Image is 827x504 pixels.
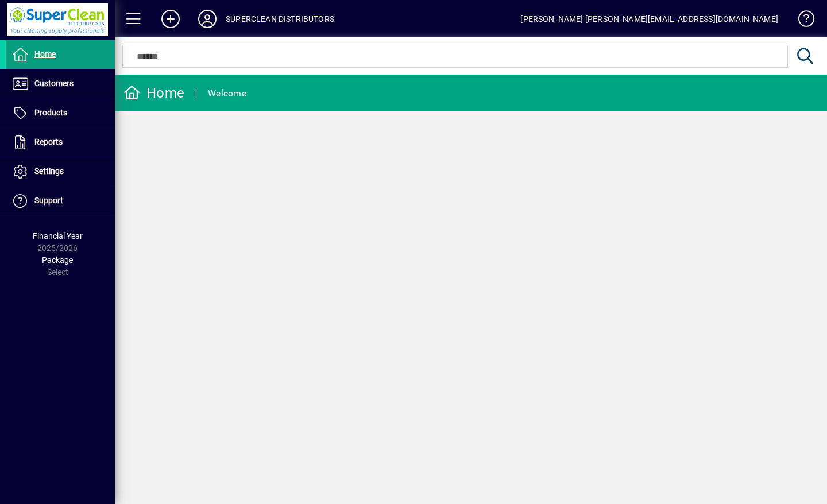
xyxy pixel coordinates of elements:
[226,10,334,28] div: SUPERCLEAN DISTRIBUTORS
[123,84,184,102] div: Home
[34,108,67,117] span: Products
[6,99,115,127] a: Products
[33,231,83,241] span: Financial Year
[42,255,73,265] span: Package
[34,79,74,88] span: Customers
[152,9,189,29] button: Add
[6,187,115,215] a: Support
[34,166,64,176] span: Settings
[208,84,246,103] div: Welcome
[6,157,115,186] a: Settings
[6,128,115,157] a: Reports
[189,9,226,29] button: Profile
[520,10,778,28] div: [PERSON_NAME] [PERSON_NAME][EMAIL_ADDRESS][DOMAIN_NAME]
[6,69,115,98] a: Customers
[34,49,56,59] span: Home
[790,2,813,40] a: Knowledge Base
[34,137,63,146] span: Reports
[34,196,63,205] span: Support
